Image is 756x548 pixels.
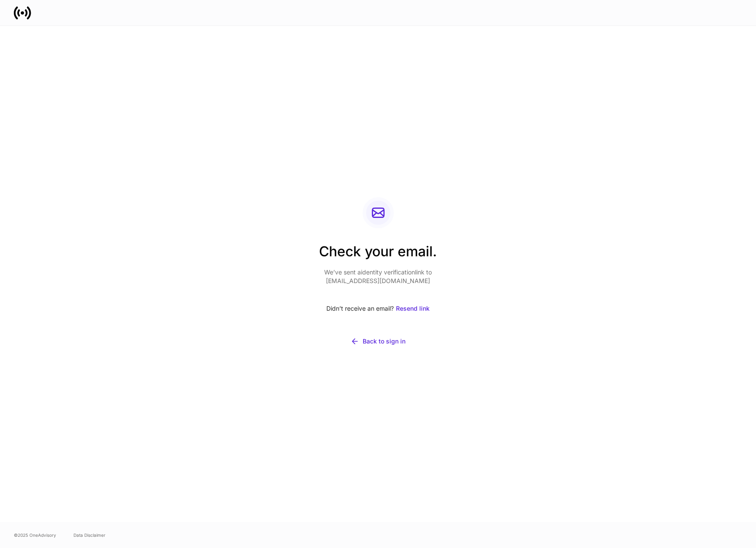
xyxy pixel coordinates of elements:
[319,332,437,351] button: Back to sign in
[319,242,437,268] h2: Check your email.
[73,532,105,539] a: Data Disclaimer
[396,299,430,318] button: Resend link
[319,268,437,285] p: We’ve sent a identity verification link to [EMAIL_ADDRESS][DOMAIN_NAME]
[14,532,56,539] span: © 2025 OneAdvisory
[363,337,405,346] div: Back to sign in
[396,304,430,313] div: Resend link
[319,299,437,318] div: Didn’t receive an email?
